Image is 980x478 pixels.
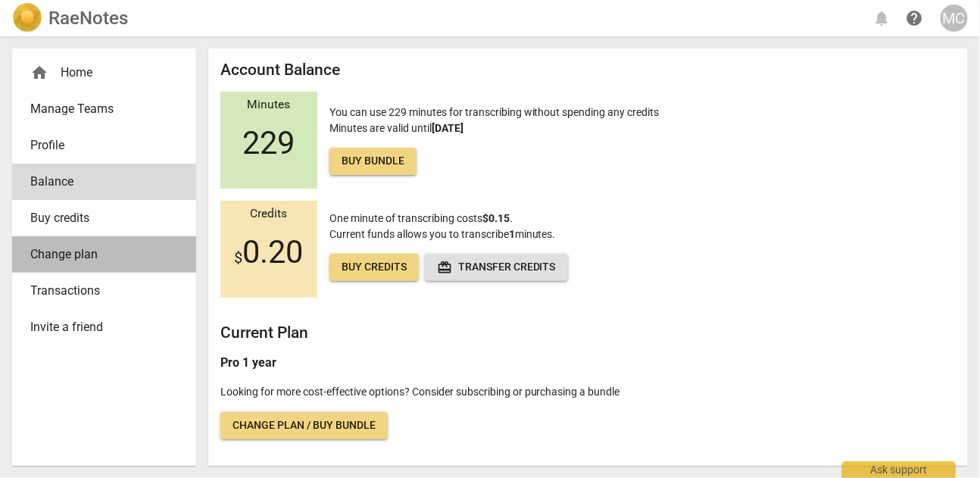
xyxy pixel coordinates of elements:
span: Current funds allows you to transcribe minutes. [329,228,556,240]
span: home [30,64,48,82]
span: One minute of transcribing costs . [329,212,513,224]
span: help [906,9,924,27]
span: Profile [30,136,166,155]
span: Balance [30,173,166,191]
a: Change plan [12,236,196,273]
span: Buy credits [342,260,407,275]
div: Credits [220,208,317,221]
a: Transactions [12,273,196,309]
h2: RaeNotes [48,8,128,29]
a: Help [901,5,929,32]
b: [DATE] [432,122,463,134]
a: LogoRaeNotes [12,3,128,33]
span: 0.20 [234,234,303,270]
a: Buy bundle [329,148,417,175]
span: Transfer credits [437,260,556,275]
b: 1 [509,228,515,240]
a: Manage Teams [12,91,196,127]
span: redeem [437,260,452,275]
button: Transfer credits [425,254,568,281]
button: MC [941,5,968,32]
a: Buy credits [12,200,196,236]
img: Logo [12,3,42,33]
a: Buy credits [329,254,419,281]
span: 229 [242,125,295,161]
a: Profile [12,127,196,164]
h2: Account Balance [220,61,956,80]
span: Change plan [30,245,166,264]
b: Pro 1 year [220,355,276,370]
span: Transactions [30,282,166,300]
span: Invite a friend [30,318,166,336]
span: Buy bundle [342,154,404,169]
span: Change plan / Buy bundle [233,418,376,433]
span: Manage Teams [30,100,166,118]
a: Change plan / Buy bundle [220,412,388,439]
span: $ [234,248,242,267]
p: Looking for more cost-effective options? Consider subscribing or purchasing a bundle [220,384,956,400]
b: $0.15 [482,212,510,224]
a: Balance [12,164,196,200]
div: Minutes [220,98,317,112]
p: You can use 229 minutes for transcribing without spending any credits Minutes are valid until [329,105,660,175]
div: Home [12,55,196,91]
div: Ask support [842,461,956,478]
div: Home [30,64,166,82]
a: Invite a friend [12,309,196,345]
h2: Current Plan [220,323,956,342]
span: Buy credits [30,209,166,227]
